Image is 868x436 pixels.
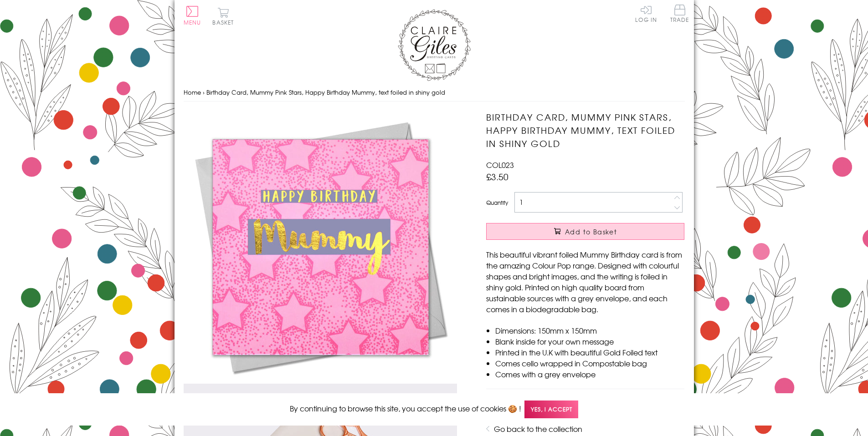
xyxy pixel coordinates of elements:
span: £3.50 [486,170,508,183]
span: › [203,88,205,96]
img: Birthday Card, Mummy Pink Stars, Happy Birthday Mummy, text foiled in shiny gold [184,111,457,384]
a: Log In [635,5,657,22]
span: Menu [184,18,201,26]
li: Blank inside for your own message [495,336,684,347]
a: Go back to the collection [494,423,582,434]
button: Menu [184,6,201,25]
li: Comes cello wrapped in Compostable bag [495,358,684,369]
li: Printed in the U.K with beautiful Gold Foiled text [495,347,684,358]
span: Trade [670,5,689,22]
span: Add to Basket [565,227,617,236]
button: Add to Basket [486,223,684,240]
label: Quantity [486,198,508,207]
span: COL023 [486,159,514,170]
span: Yes, I accept [524,401,578,418]
p: This beautiful vibrant foiled Mummy Birthday card is from the amazing Colour Pop range. Designed ... [486,249,684,314]
nav: breadcrumbs [184,83,685,102]
h1: Birthday Card, Mummy Pink Stars, Happy Birthday Mummy, text foiled in shiny gold [486,111,684,150]
span: Birthday Card, Mummy Pink Stars, Happy Birthday Mummy, text foiled in shiny gold [206,88,445,96]
li: Dimensions: 150mm x 150mm [495,325,684,336]
a: Trade [670,5,689,24]
li: Comes with a grey envelope [495,369,684,380]
a: Home [184,88,201,96]
button: Basket [211,7,236,25]
img: Claire Giles Greetings Cards [398,9,471,81]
